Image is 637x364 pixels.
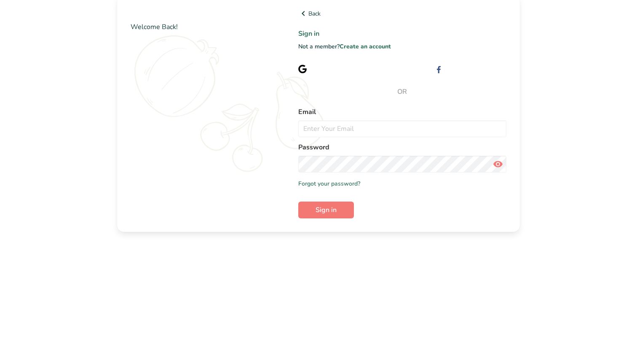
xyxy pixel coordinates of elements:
[298,179,360,188] a: Forgot your password?
[467,65,506,73] span: with Facebook
[313,64,364,73] div: Sign in
[332,65,364,73] span: with Google
[298,202,354,218] button: Sign in
[298,142,506,152] label: Password
[298,8,506,19] a: Back
[449,64,506,73] div: Sign in
[298,42,506,51] p: Not a member?
[298,87,506,97] span: OR
[298,120,506,137] input: Enter Your Email
[131,8,213,19] img: Food Label Maker
[298,29,506,39] h1: Sign in
[340,43,391,50] a: Create an account
[298,107,506,117] label: Email
[131,22,271,32] h2: Welcome Back!
[316,205,337,215] span: Sign in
